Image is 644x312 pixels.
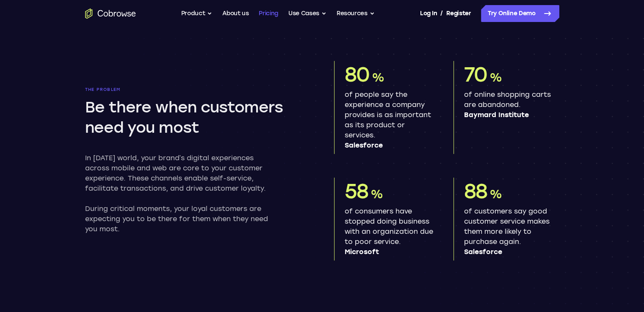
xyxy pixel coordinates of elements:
[345,140,433,151] span: Salesforce
[85,97,307,138] h2: Be there when customers need you most
[345,62,370,87] span: 80
[85,204,276,234] p: During critical moments, your loyal customers are expecting you to be there for them when they ne...
[370,187,383,201] span: %
[345,206,433,257] p: of consumers have stopped doing business with an organization due to poor service.
[85,8,136,19] a: Go to the home page
[345,90,433,151] p: of people say the experience a company provides is as important as its product or services.
[464,179,488,203] span: 88
[464,62,488,87] span: 70
[345,179,369,203] span: 58
[372,70,384,85] span: %
[464,90,553,120] p: of online shopping carts are abandoned.
[345,247,433,257] span: Microsoft
[489,187,502,201] span: %
[446,5,471,22] a: Register
[85,153,276,194] p: In [DATE] world, your brand’s digital experiences across mobile and web are core to your customer...
[181,5,213,22] button: Product
[464,110,553,120] span: Baymard Institute
[259,5,278,22] a: Pricing
[85,87,310,92] p: The problem
[420,5,437,22] a: Log In
[337,5,375,22] button: Resources
[464,206,553,257] p: of customers say good customer service makes them more likely to purchase again.
[222,5,249,22] a: About us
[464,247,553,257] span: Salesforce
[288,5,326,22] button: Use Cases
[481,5,559,22] a: Try Online Demo
[440,8,443,19] span: /
[489,70,502,85] span: %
